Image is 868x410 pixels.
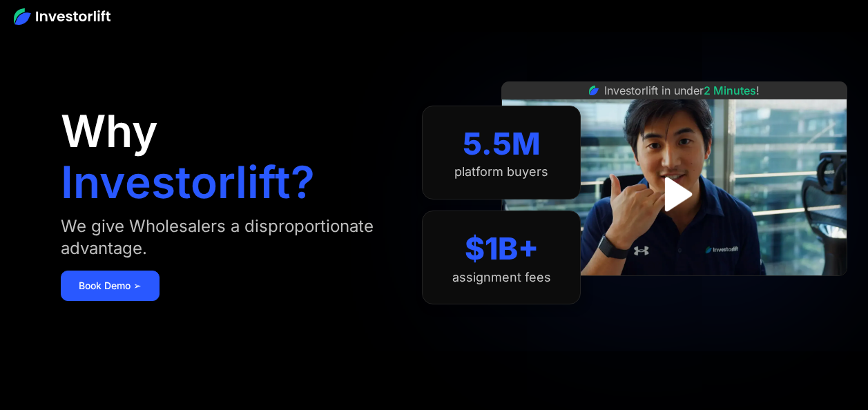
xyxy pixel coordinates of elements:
[454,164,548,179] div: platform buyers
[604,82,760,99] div: Investorlift in under !
[465,231,539,267] div: $1B+
[61,160,315,204] h1: Investorlift?
[644,164,705,225] a: open lightbox
[452,270,551,285] div: assignment fees
[463,126,541,162] div: 5.5M
[61,215,394,260] div: We give Wholesalers a disproportionate advantage.
[61,271,160,301] a: Book Demo ➢
[61,109,158,153] h1: Why
[571,283,778,300] iframe: Customer reviews powered by Trustpilot
[704,84,756,97] span: 2 Minutes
